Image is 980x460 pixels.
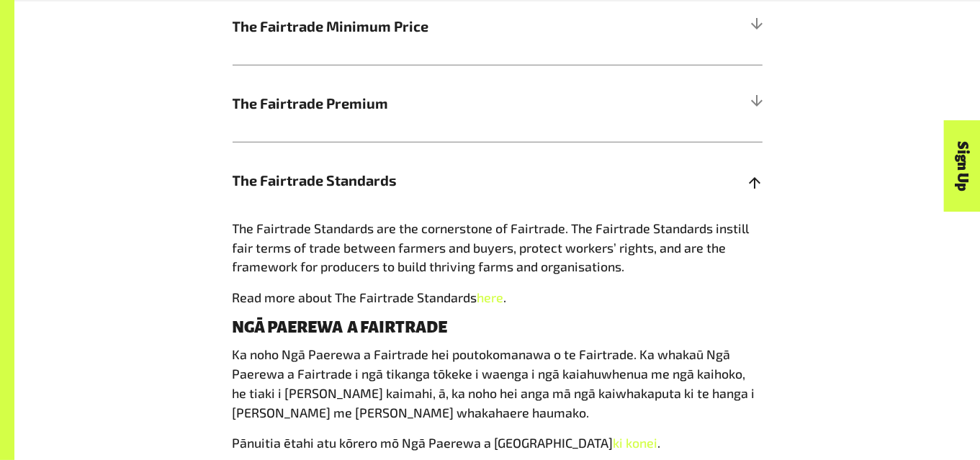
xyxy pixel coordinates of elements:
span: The Fairtrade Premium [233,93,630,114]
p: Ka noho Ngā Paerewa a Fairtrade hei poutokomanawa o te Fairtrade. Ka whakaū Ngā Paerewa a Fairtra... [233,345,763,422]
span: Read more about The Fairtrade Standards . [233,289,507,305]
a: here [477,289,504,305]
span: The Fairtrade Standards [233,170,630,191]
span: The Fairtrade Minimum Price [233,16,630,37]
a: ki konei [613,435,658,451]
h4: NGĀ PAEREWA A FAIRTRADE [233,319,763,336]
p: Pānuitia ētahi atu kōrero mō Ngā Paerewa a [GEOGRAPHIC_DATA] . [233,433,763,453]
span: The Fairtrade Standards are the cornerstone of Fairtrade. The Fairtrade Standards instill fair te... [233,220,750,275]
